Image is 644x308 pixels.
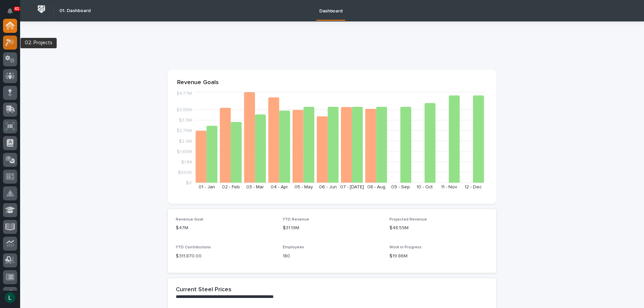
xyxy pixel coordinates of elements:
[3,291,17,305] button: users-avatar
[199,185,215,189] text: 01 - Jan
[283,218,309,222] span: YTD Revenue
[417,185,433,189] text: 10 - Oct
[3,4,17,18] button: Notifications
[176,245,211,249] span: YTD Contributions
[181,160,192,164] tspan: $1.1M
[389,245,422,249] span: Work in Progress
[222,185,240,189] text: 02 - Feb
[177,149,192,154] tspan: $1.65M
[176,128,192,133] tspan: $2.75M
[246,185,264,189] text: 03 - Mar
[176,286,231,294] h2: Current Steel Prices
[441,185,457,189] text: 11 - Nov
[59,8,91,14] h2: 01. Dashboard
[389,253,488,260] p: $19.86M
[319,185,337,189] text: 06 - Jun
[176,218,203,222] span: Revenue Goal
[177,79,487,86] p: Revenue Goals
[176,253,275,260] p: $ 311,870.00
[8,8,17,19] div: Notifications41
[389,218,427,222] span: Projected Revenue
[389,225,488,232] p: $48.59M
[179,139,192,143] tspan: $2.2M
[294,185,313,189] text: 05 - May
[176,108,192,112] tspan: $3.85M
[340,185,364,189] text: 07 - [DATE]
[176,225,275,232] p: $47M
[465,185,482,189] text: 12 - Dec
[186,181,192,185] tspan: $0
[179,118,192,123] tspan: $3.3M
[15,6,19,11] p: 41
[271,185,288,189] text: 04 - Apr
[35,3,48,15] img: Workspace Logo
[176,91,192,96] tspan: $4.77M
[283,245,304,249] span: Employees
[283,253,382,260] p: 180
[283,225,382,232] p: $31.19M
[391,185,410,189] text: 09 - Sep
[367,185,385,189] text: 08 - Aug
[178,170,192,175] tspan: $550K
